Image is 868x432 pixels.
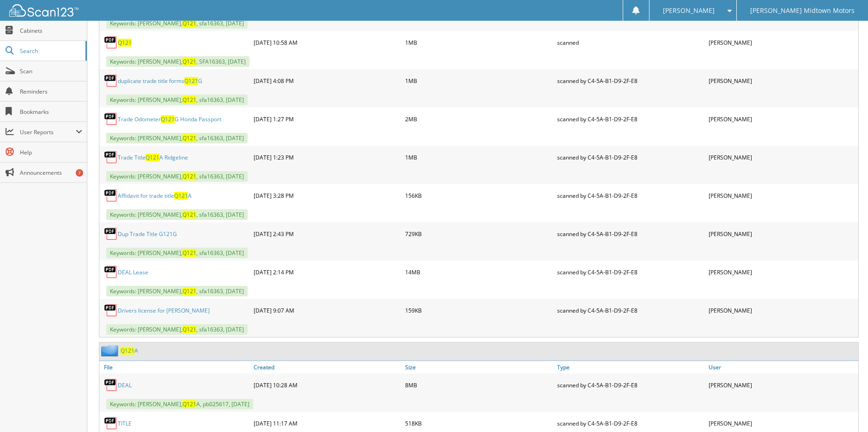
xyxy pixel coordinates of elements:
[706,376,858,394] div: [PERSON_NAME]
[251,376,403,394] div: [DATE] 10:28 AM
[118,115,221,123] a: Trade OdometerQ121G Honda Passport
[706,110,858,128] div: [PERSON_NAME]
[251,225,403,243] div: [DATE] 2:43 PM
[20,148,82,156] span: Help
[9,4,79,17] img: scan123-logo-white.svg
[403,186,555,205] div: 156KB
[106,399,253,409] span: Keywords: [PERSON_NAME], A, pb025617, [DATE]
[20,47,81,55] span: Search
[403,225,555,243] div: 729KB
[182,400,196,408] span: Q121
[403,148,555,166] div: 1MB
[106,95,248,105] span: Keywords: [PERSON_NAME], , sfa16363, [DATE]
[106,56,249,67] span: Keywords: [PERSON_NAME], , SFA16363, [DATE]
[104,74,118,88] img: PDF.png
[106,324,248,335] span: Keywords: [PERSON_NAME], , sfa16363, [DATE]
[104,265,118,279] img: PDF.png
[251,301,403,320] div: [DATE] 9:07 AM
[251,33,403,52] div: [DATE] 10:58 AM
[104,378,118,392] img: PDF.png
[403,33,555,52] div: 1MB
[706,186,858,205] div: [PERSON_NAME]
[106,18,248,29] span: Keywords: [PERSON_NAME], , sfa16363, [DATE]
[706,71,858,90] div: [PERSON_NAME]
[106,286,248,296] span: Keywords: [PERSON_NAME], , sfa16363, [DATE]
[118,307,210,314] a: Drivers license for [PERSON_NAME]
[251,186,403,205] div: [DATE] 3:28 PM
[182,325,196,333] span: Q121
[251,110,403,128] div: [DATE] 1:27 PM
[706,301,858,320] div: [PERSON_NAME]
[118,230,177,238] a: Dup Trade Title G121G
[182,58,196,65] span: Q121
[161,115,175,123] span: Q121
[118,192,192,200] a: Affidavit for trade titleQ121A
[403,71,555,90] div: 1MB
[104,416,118,430] img: PDF.png
[104,227,118,241] img: PDF.png
[118,154,188,161] a: Trade TitleQ121A Ridgeline
[182,172,196,180] span: Q121
[20,88,82,95] span: Reminders
[101,345,121,356] img: folder2.png
[106,209,248,220] span: Keywords: [PERSON_NAME], , sfa16363, [DATE]
[403,110,555,128] div: 2MB
[184,77,198,85] span: Q121
[706,148,858,166] div: [PERSON_NAME]
[182,134,196,142] span: Q121
[555,376,707,394] div: scanned by C4-5A-B1-D9-2F-E8
[20,67,82,75] span: Scan
[706,33,858,52] div: [PERSON_NAME]
[403,376,555,394] div: 8MB
[251,361,403,373] a: Created
[104,36,118,49] img: PDF.png
[121,347,134,355] span: Q121
[118,39,132,47] a: Q121
[146,154,159,161] span: Q121
[403,361,555,373] a: Size
[706,263,858,281] div: [PERSON_NAME]
[20,128,76,136] span: User Reports
[174,192,188,200] span: Q121
[182,96,196,104] span: Q121
[555,148,707,166] div: scanned by C4-5A-B1-D9-2F-E8
[20,108,82,116] span: Bookmarks
[555,301,707,320] div: scanned by C4-5A-B1-D9-2F-E8
[182,211,196,219] span: Q121
[555,33,707,52] div: scanned
[104,303,118,317] img: PDF.png
[555,110,707,128] div: scanned by C4-5A-B1-D9-2F-E8
[106,133,248,143] span: Keywords: [PERSON_NAME], , sfa16363, [DATE]
[251,148,403,166] div: [DATE] 1:23 PM
[106,248,248,258] span: Keywords: [PERSON_NAME], , sfa16363, [DATE]
[403,301,555,320] div: 159KB
[555,263,707,281] div: scanned by C4-5A-B1-D9-2F-E8
[20,169,82,177] span: Announcements
[99,361,251,373] a: File
[106,171,248,182] span: Keywords: [PERSON_NAME], , sfa16363, [DATE]
[403,263,555,281] div: 14MB
[118,381,132,389] a: DEAL
[706,225,858,243] div: [PERSON_NAME]
[555,186,707,205] div: scanned by C4-5A-B1-D9-2F-E8
[182,19,196,27] span: Q121
[251,71,403,90] div: [DATE] 4:08 PM
[182,249,196,257] span: Q121
[750,8,855,13] span: [PERSON_NAME] Midtown Motors
[118,420,132,427] a: TITLE
[104,112,118,126] img: PDF.png
[104,150,118,164] img: PDF.png
[706,361,858,373] a: User
[182,287,196,295] span: Q121
[822,388,868,432] iframe: Chat Widget
[76,169,83,177] div: 7
[20,27,82,35] span: Cabinets
[663,8,715,13] span: [PERSON_NAME]
[104,189,118,202] img: PDF.png
[555,225,707,243] div: scanned by C4-5A-B1-D9-2F-E8
[555,71,707,90] div: scanned by C4-5A-B1-D9-2F-E8
[251,263,403,281] div: [DATE] 2:14 PM
[121,347,138,355] a: Q121A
